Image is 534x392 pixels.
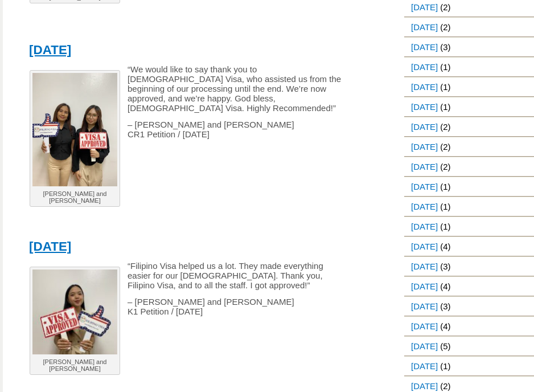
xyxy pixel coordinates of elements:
a: [DATE] [404,277,440,296]
a: [DATE] [404,357,440,375]
a: [DATE] [404,137,440,156]
a: [DATE] [404,297,440,316]
a: [DATE] [404,77,440,96]
a: [DATE] [404,157,440,176]
a: [DATE] [404,257,440,276]
span: – [PERSON_NAME] and [PERSON_NAME] CR1 Petition / [DATE] [128,120,294,139]
img: Joseph and Jhoanna [32,269,117,354]
a: [DATE] [404,177,440,196]
span: – [PERSON_NAME] and [PERSON_NAME] K1 Petition / [DATE] [128,297,294,316]
a: [DATE] [404,97,440,116]
a: [DATE] [29,43,71,57]
a: [DATE] [404,18,440,36]
a: [DATE] [29,239,71,254]
p: “We would like to say thank you to [DEMOGRAPHIC_DATA] Visa, who assisted us from the beginning of... [22,64,349,113]
a: [DATE] [404,337,440,356]
a: [DATE] [404,197,440,216]
a: [DATE] [404,237,440,256]
img: Earl and Marites [32,73,117,186]
p: [PERSON_NAME] and [PERSON_NAME] [32,190,117,204]
a: [DATE] [404,117,440,136]
a: [DATE] [404,217,440,236]
a: [DATE] [404,58,440,76]
a: [DATE] [404,38,440,56]
a: [DATE] [404,317,440,336]
p: [PERSON_NAME] and [PERSON_NAME] [32,358,117,372]
p: “Filipino Visa helped us a lot. They made everything easier for our [DEMOGRAPHIC_DATA]. Thank you... [22,261,349,290]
